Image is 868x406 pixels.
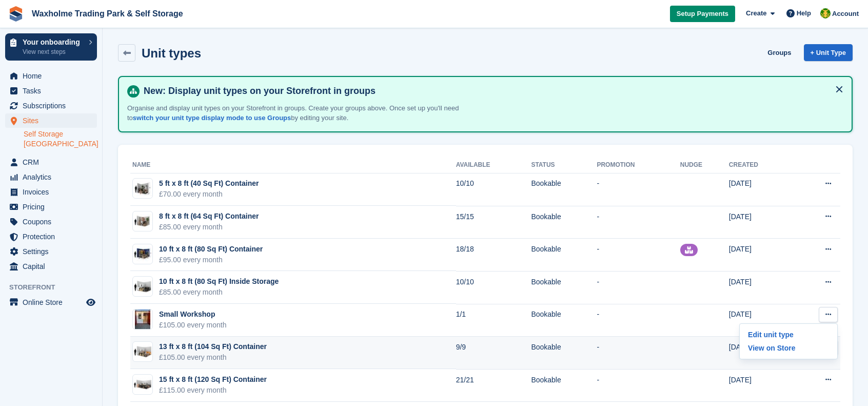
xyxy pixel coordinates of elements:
[677,9,728,19] span: Setup Payments
[23,295,84,310] span: Online Store
[744,341,833,355] a: View on Store
[127,103,486,123] p: Organise and display unit types on your Storefront in groups. Create your groups above. Once set ...
[159,222,259,233] div: £85.00 every month
[456,206,531,239] td: 15/15
[531,173,597,206] td: Bookable
[23,99,84,113] span: Subscriptions
[5,215,97,229] a: menu
[159,255,263,265] div: £95.00 every month
[5,113,97,128] a: menu
[159,287,279,298] div: £85.00 every month
[456,157,531,173] th: Available
[597,304,680,337] td: -
[531,271,597,304] td: Bookable
[140,85,843,97] h4: New: Display unit types on your Storefront in groups
[531,304,597,337] td: Bookable
[456,304,531,337] td: 1/1
[159,309,227,320] div: Small Workshop
[23,215,84,229] span: Coupons
[133,214,152,229] img: 64-sqft-unit.jpg
[597,157,680,173] th: Promotion
[159,374,267,385] div: 15 ft x 8 ft (120 Sq Ft) Container
[729,271,793,304] td: [DATE]
[135,309,150,330] img: 12a%20wshop.jpeg
[670,6,735,23] a: Setup Payments
[5,200,97,214] a: menu
[729,304,793,337] td: [DATE]
[23,259,84,274] span: Capital
[159,178,259,189] div: 5 ft x 8 ft (40 Sq Ft) Container
[23,244,84,259] span: Settings
[85,296,97,308] a: Preview store
[729,239,793,272] td: [DATE]
[456,271,531,304] td: 10/10
[159,276,279,287] div: 10 ft x 8 ft (80 Sq Ft) Inside Storage
[5,229,97,244] a: menu
[23,155,84,169] span: CRM
[597,173,680,206] td: -
[746,8,766,18] span: Create
[456,173,531,206] td: 10/10
[130,157,456,173] th: Name
[797,8,811,18] span: Help
[23,47,84,56] p: View next steps
[133,344,152,359] img: 100-sqft-unit.jpg
[23,113,84,128] span: Sites
[5,69,97,83] a: menu
[159,352,267,363] div: £105.00 every month
[744,328,833,341] a: Edit unit type
[5,185,97,199] a: menu
[23,170,84,184] span: Analytics
[820,8,831,18] img: Waxholme Self Storage
[133,377,152,392] img: 125-sqft-unit.jpg
[5,259,97,274] a: menu
[729,173,793,206] td: [DATE]
[142,46,201,60] h2: Unit types
[597,271,680,304] td: -
[531,337,597,370] td: Bookable
[832,9,859,19] span: Account
[9,282,102,293] span: Storefront
[23,229,84,244] span: Protection
[5,155,97,169] a: menu
[159,189,259,200] div: £70.00 every month
[23,84,84,98] span: Tasks
[5,295,97,310] a: menu
[23,38,84,46] p: Your onboarding
[133,114,291,122] a: switch your unit type display mode to use Groups
[8,6,24,22] img: stora-icon-8386f47178a22dfd0bd8f6a31ec36ba5ce8667c1dd55bd0f319d3a0aa187defe.svg
[5,170,97,184] a: menu
[23,69,84,83] span: Home
[133,181,152,196] img: 40-sqft-unit.jpg
[729,337,793,370] td: [DATE]
[159,385,267,396] div: £115.00 every month
[159,341,267,352] div: 13 ft x 8 ft (104 Sq Ft) Container
[5,84,97,98] a: menu
[23,200,84,214] span: Pricing
[5,244,97,259] a: menu
[597,337,680,370] td: -
[23,185,84,199] span: Invoices
[597,206,680,239] td: -
[597,369,680,402] td: -
[159,244,263,255] div: 10 ft x 8 ft (80 Sq Ft) Container
[680,157,729,173] th: Nudge
[804,44,853,61] a: + Unit Type
[159,211,259,222] div: 8 ft x 8 ft (64 Sq Ft) Container
[5,99,97,113] a: menu
[456,337,531,370] td: 9/9
[531,369,597,402] td: Bookable
[24,129,97,149] a: Self Storage [GEOGRAPHIC_DATA]
[729,157,793,173] th: Created
[133,246,152,261] img: 10%20x%208%20ft.jpg
[456,239,531,272] td: 18/18
[133,279,152,294] img: 75-sqft-unit.jpg
[729,369,793,402] td: [DATE]
[597,239,680,272] td: -
[729,206,793,239] td: [DATE]
[159,320,227,331] div: £105.00 every month
[28,5,187,22] a: Waxholme Trading Park & Self Storage
[531,206,597,239] td: Bookable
